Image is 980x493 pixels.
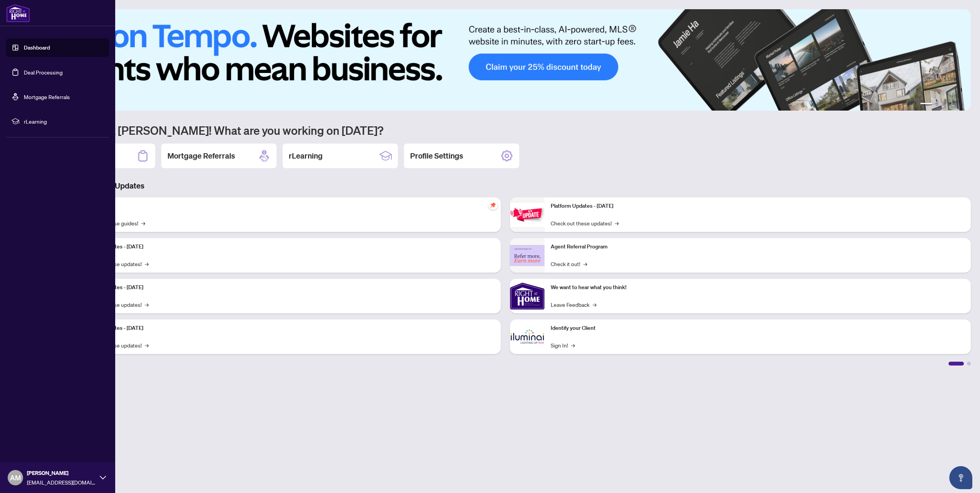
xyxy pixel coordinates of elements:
span: → [615,219,619,227]
span: [EMAIL_ADDRESS][DOMAIN_NAME] [27,478,96,486]
a: Sign In!→ [551,341,575,349]
span: → [145,341,149,349]
h1: Welcome back [PERSON_NAME]! What are you working on [DATE]? [40,123,971,137]
span: → [145,300,149,309]
span: [PERSON_NAME] [27,469,96,477]
img: logo [6,4,30,22]
h2: Profile Settings [410,151,463,161]
span: AM [10,472,21,483]
p: Platform Updates - [DATE] [81,283,495,292]
button: 5 [954,103,957,106]
h3: Brokerage & Industry Updates [40,180,971,191]
img: Identify your Client [510,319,545,354]
p: Platform Updates - [DATE] [81,324,495,333]
p: Identify your Client [551,324,965,333]
button: 2 [935,103,939,106]
span: pushpin [488,200,498,210]
span: → [141,219,145,227]
img: Agent Referral Program [510,245,545,266]
span: → [571,341,575,349]
button: 3 [942,103,945,106]
img: We want to hear what you think! [510,279,545,313]
h2: rLearning [289,151,323,161]
button: 6 [960,103,963,106]
a: Check it out!→ [551,260,587,268]
p: Platform Updates - [DATE] [81,243,495,251]
button: Open asap [949,466,972,489]
span: → [145,260,149,268]
a: Dashboard [24,44,50,51]
span: → [593,300,596,309]
a: Deal Processing [24,69,63,76]
span: → [583,260,587,268]
p: Agent Referral Program [551,243,965,251]
p: We want to hear what you think! [551,283,965,292]
a: Leave Feedback→ [551,300,596,309]
img: Slide 0 [40,9,971,111]
img: Platform Updates - June 23, 2025 [510,203,545,227]
button: 4 [948,103,951,106]
button: 1 [920,103,932,106]
span: rLearning [24,117,104,126]
p: Platform Updates - [DATE] [551,202,965,210]
a: Check out these updates!→ [551,219,619,227]
h2: Mortgage Referrals [167,151,235,161]
a: Mortgage Referrals [24,93,70,100]
p: Self-Help [81,202,495,210]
